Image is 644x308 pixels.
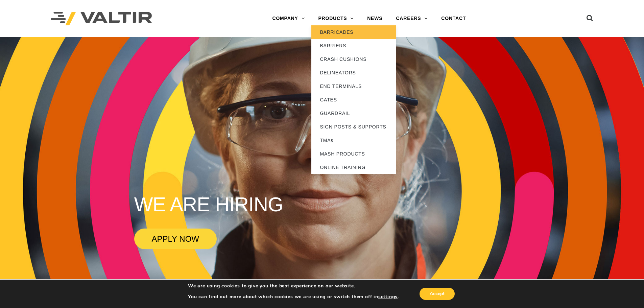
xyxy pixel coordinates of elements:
button: Accept [420,288,455,300]
img: Valtir [51,12,152,26]
a: APPLY NOW [134,229,217,249]
a: GATES [311,93,396,106]
rs-layer: WE ARE HIRING [134,194,283,215]
a: PRODUCTS [311,12,360,25]
a: CONTACT [434,12,473,25]
a: COMPANY [265,12,311,25]
a: CRASH CUSHIONS [311,52,396,66]
a: DELINEATORS [311,66,396,79]
a: NEWS [360,12,389,25]
p: You can find out more about which cookies we are using or switch them off in . [188,294,399,300]
a: GUARDRAIL [311,106,396,120]
a: MASH PRODUCTS [311,147,396,161]
a: END TERMINALS [311,79,396,93]
a: CAREERS [389,12,434,25]
a: BARRICADES [311,25,396,39]
p: We are using cookies to give you the best experience on our website. [188,283,399,289]
a: TMAs [311,134,396,147]
button: settings [378,294,398,300]
a: SIGN POSTS & SUPPORTS [311,120,396,134]
a: ONLINE TRAINING [311,161,396,174]
a: BARRIERS [311,39,396,52]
